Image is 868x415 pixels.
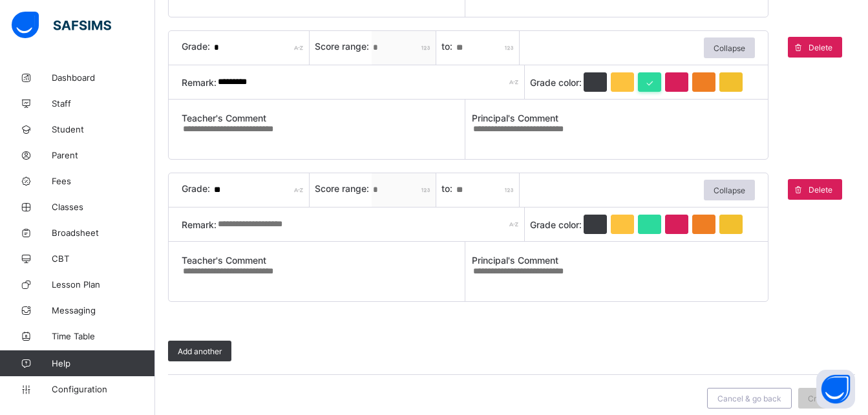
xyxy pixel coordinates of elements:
[472,255,756,266] span: Principal's Comment
[809,185,832,195] span: Delete
[182,41,213,52] span: Grade:
[315,183,372,194] span: Score range:
[182,219,217,230] span: Remark:
[52,176,155,186] span: Fees
[178,346,222,356] span: Add another
[52,98,155,109] span: Staff
[530,219,582,230] span: Grade color:
[809,43,832,52] span: Delete
[714,186,745,195] span: Collapse
[530,77,582,88] span: Grade color:
[52,253,155,264] span: CBT
[472,112,756,123] span: Principal's Comment
[816,370,855,409] button: Open asap
[182,255,465,266] span: Teacher's Comment
[182,183,213,194] span: Grade:
[441,183,455,194] span: to:
[52,124,155,134] span: Student
[52,305,155,315] span: Messaging
[808,394,832,403] span: Create
[52,384,154,394] span: Configuration
[717,394,781,403] span: Cancel & go back
[52,358,154,368] span: Help
[52,331,155,341] span: Time Table
[12,12,111,39] img: safsims
[714,43,745,53] span: Collapse
[441,41,455,52] span: to:
[52,72,155,83] span: Dashboard
[182,112,465,123] span: Teacher's Comment
[182,77,217,88] span: Remark:
[315,41,372,52] span: Score range:
[52,150,155,160] span: Parent
[52,228,155,238] span: Broadsheet
[52,279,155,290] span: Lesson Plan
[52,202,155,212] span: Classes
